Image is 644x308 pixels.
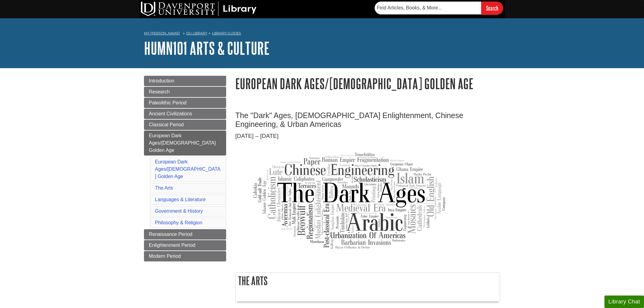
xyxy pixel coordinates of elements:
a: Research [144,87,226,97]
h2: The Arts [236,273,500,289]
a: European Dark Ages/[DEMOGRAPHIC_DATA] Golden Age [144,131,226,156]
span: Enlightenment Period [149,243,195,248]
a: DU Library [186,31,207,35]
a: Languages & Literature [155,197,205,202]
a: Ancient Civilizations [144,109,226,119]
img: DU Library [141,2,257,16]
nav: breadcrumb [144,29,500,39]
a: Paleolithic Period [144,98,226,108]
span: Paleolithic Period [149,100,187,105]
a: Philosophy & Religion [155,220,202,225]
input: Find Articles, Books, & More... [375,2,481,14]
a: The Arts [155,185,173,191]
span: European Dark Ages/[DEMOGRAPHIC_DATA] Golden Age [149,133,216,153]
form: Searches DU Library's articles, books, and more [375,2,503,15]
a: HUMN101 Arts & Culture [144,39,270,58]
button: Library Chat [604,296,644,308]
h3: The "Dark" Ages, [DEMOGRAPHIC_DATA] Enlightenment, Chinese Engineering, & Urban Americas [235,111,500,129]
a: Government & History [155,208,203,214]
span: Research [149,89,170,94]
span: Ancient Civilizations [149,111,192,116]
h1: European Dark Ages/[DEMOGRAPHIC_DATA] Golden Age [235,76,500,91]
a: Introduction [144,76,226,86]
a: Enlightenment Period [144,240,226,250]
span: Renaissance Period [149,232,192,237]
a: Modern Period [144,251,226,261]
input: Search [481,2,503,15]
span: Introduction [149,78,174,83]
p: [DATE] – [DATE] [235,132,500,141]
div: Guide Page Menu [144,76,226,261]
a: My [PERSON_NAME] [144,31,180,36]
span: Modern Period [149,254,181,259]
a: Library Guides [212,31,241,35]
a: Classical Period [144,120,226,130]
a: European Dark Ages/[DEMOGRAPHIC_DATA] Golden Age [155,159,220,179]
a: Renaissance Period [144,229,226,240]
span: Classical Period [149,122,184,127]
